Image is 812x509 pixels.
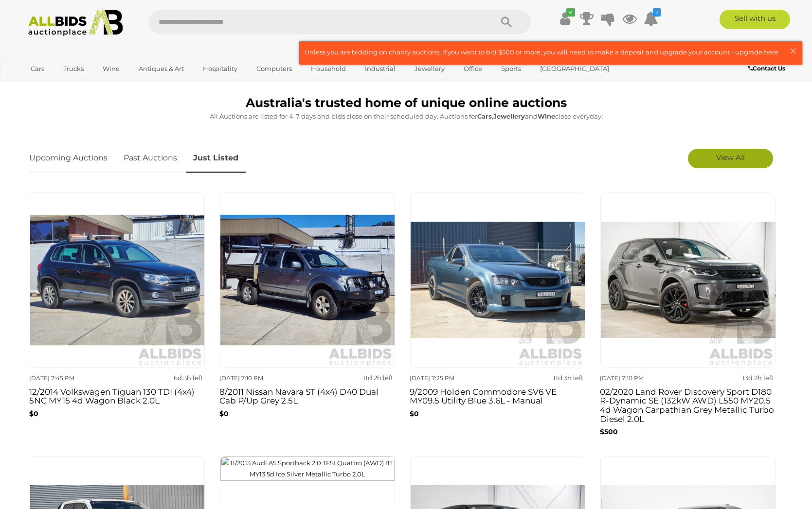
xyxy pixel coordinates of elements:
a: [DATE] 7:25 PM 11d 3h left 9/2009 Holden Commodore SV6 VE MY09.5 Utility Blue 3.6L - Manual $0 [410,192,585,448]
img: 8/2011 Nissan Navara ST (4x4) D40 Dual Cab P/Up Grey 2.5L [220,193,395,368]
a: Office [457,61,488,77]
a: [GEOGRAPHIC_DATA] [534,61,615,77]
div: [DATE] 7:25 PM [410,373,494,384]
img: 02/2020 Land Rover Discovery Sport D180 R-Dynamic SE (132kW AWD) L550 MY20.5 4d Wagon Carpathian ... [600,193,776,368]
img: 12/2014 Volkswagen Tiguan 130 TDI (4x4) 5NC MY15 4d Wagon Black 2.0L [30,193,205,368]
b: $0 [410,409,419,418]
button: Search [482,10,531,34]
a: Past Auctions [116,144,184,173]
strong: Jewellery [493,112,525,120]
p: All Auctions are listed for 4-7 days and bids close on their scheduled day. Auctions for , and cl... [29,111,783,122]
a: Industrial [359,61,402,77]
i: 2 [653,8,661,17]
strong: 11d 2h left [363,374,393,382]
a: [DATE] 7:45 PM 6d 3h left 12/2014 Volkswagen Tiguan 130 TDI (4x4) 5NC MY15 4d Wagon Black 2.0L $0 [29,192,205,448]
a: Jewellery [408,61,451,77]
i: ✔ [566,8,575,17]
strong: 6d 3h left [174,374,203,382]
a: Antiques & Art [132,61,190,77]
h3: 02/2020 Land Rover Discovery Sport D180 R-Dynamic SE (132kW AWD) L550 MY20.5 4d Wagon Carpathian ... [600,385,776,424]
a: View All [688,149,773,168]
a: Sports [495,61,527,77]
span: View All [716,153,745,162]
b: $500 [600,427,618,436]
a: Contact Us [748,63,788,74]
h1: Australia's trusted home of unique online auctions [29,96,783,110]
div: [DATE] 7:10 PM [219,373,304,384]
strong: 13d 2h left [742,374,774,382]
a: Computers [250,61,298,77]
img: Allbids.com.au [23,10,128,36]
b: Contact Us [748,65,785,72]
div: [DATE] 7:45 PM [29,373,113,384]
b: $0 [219,409,229,418]
span: × [789,41,797,60]
h3: 9/2009 Holden Commodore SV6 VE MY09.5 Utility Blue 3.6L - Manual [410,385,585,405]
a: Upcoming Auctions [29,144,115,173]
strong: Wine [538,112,555,120]
h3: 8/2011 Nissan Navara ST (4x4) D40 Dual Cab P/Up Grey 2.5L [219,385,395,405]
b: $0 [29,409,38,418]
h3: 12/2014 Volkswagen Tiguan 130 TDI (4x4) 5NC MY15 4d Wagon Black 2.0L [29,385,205,405]
a: Hospitality [197,61,244,77]
strong: Cars [477,112,492,120]
a: [DATE] 7:10 PM 13d 2h left 02/2020 Land Rover Discovery Sport D180 R-Dynamic SE (132kW AWD) L550 ... [600,192,776,448]
a: Household [305,61,352,77]
a: Sell with us [720,10,790,29]
div: [DATE] 7:10 PM [600,373,684,384]
img: 9/2009 Holden Commodore SV6 VE MY09.5 Utility Blue 3.6L - Manual [410,193,585,368]
a: 2 [644,10,658,27]
a: Trucks [57,61,90,77]
a: ✔ [558,10,573,27]
strong: 11d 3h left [553,374,583,382]
a: Cars [24,61,51,77]
a: Wine [96,61,126,77]
a: [DATE] 7:10 PM 11d 2h left 8/2011 Nissan Navara ST (4x4) D40 Dual Cab P/Up Grey 2.5L $0 [219,192,395,448]
a: Just Listed [186,144,246,173]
